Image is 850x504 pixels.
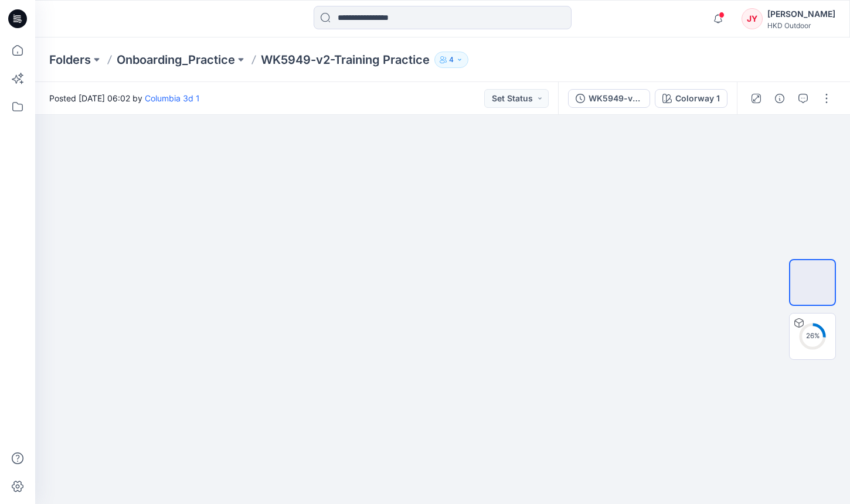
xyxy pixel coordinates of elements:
[675,92,720,105] div: Colorway 1
[798,331,827,341] div: 26 %
[261,52,430,68] p: WK5949-v2-Training Practice
[49,52,91,68] a: Folders
[49,92,200,104] span: Posted [DATE] 06:02 by
[767,21,835,30] div: HKD Outdoor
[589,92,642,105] div: WK5949-v2-training
[449,53,454,66] p: 4
[117,52,235,68] a: Onboarding_Practice
[742,8,763,29] div: JY
[568,89,650,108] button: WK5949-v2-training
[145,93,200,103] a: Columbia 3d 1
[767,7,835,21] div: [PERSON_NAME]
[434,52,468,68] button: 4
[655,89,727,108] button: Colorway 1
[770,89,789,108] button: Details
[286,115,599,504] img: eyJhbGciOiJIUzI1NiIsImtpZCI6IjAiLCJzbHQiOiJzZXMiLCJ0eXAiOiJKV1QifQ.eyJkYXRhIjp7InR5cGUiOiJzdG9yYW...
